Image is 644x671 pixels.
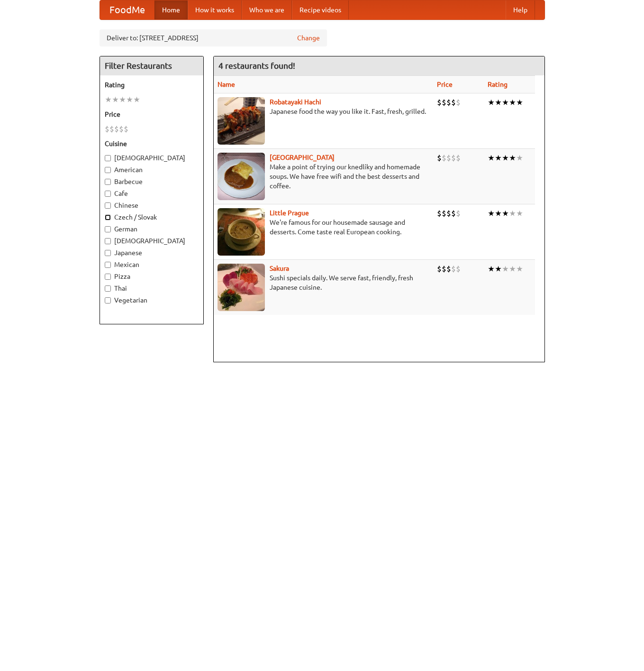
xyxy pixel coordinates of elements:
[105,94,112,105] li: ★
[516,264,523,274] li: ★
[105,248,199,257] label: Japanese
[105,124,109,134] li: $
[446,208,451,219] li: $
[506,0,535,19] a: Help
[509,97,516,108] li: ★
[105,238,111,244] input: [DEMOGRAPHIC_DATA]
[270,265,289,272] a: Sakura
[270,209,309,217] a: Little Prague
[105,191,111,197] input: Cafe
[100,56,203,75] h4: Filter Restaurants
[451,97,456,108] li: $
[488,264,495,274] li: ★
[451,264,456,274] li: $
[105,110,199,119] h5: Price
[105,285,111,292] input: Thai
[456,153,461,163] li: $
[105,272,199,281] label: Pizza
[509,208,516,219] li: ★
[218,81,235,88] a: Name
[495,97,502,108] li: ★
[270,98,321,106] a: Robatayaki Hachi
[188,0,242,19] a: How it works
[218,208,265,256] img: littleprague.jpg
[437,153,442,163] li: $
[495,208,502,219] li: ★
[114,124,119,134] li: $
[509,153,516,163] li: ★
[105,297,111,303] input: Vegetarian
[442,264,446,274] li: $
[105,153,199,163] label: [DEMOGRAPHIC_DATA]
[218,153,265,200] img: czechpoint.jpg
[495,153,502,163] li: ★
[270,154,335,161] a: [GEOGRAPHIC_DATA]
[446,153,451,163] li: $
[109,124,114,134] li: $
[218,61,295,70] ng-pluralize: 4 restaurants found!
[126,94,133,105] li: ★
[100,29,327,46] div: Deliver to: [STREET_ADDRESS]
[105,236,199,246] label: [DEMOGRAPHIC_DATA]
[451,208,456,219] li: $
[105,202,111,209] input: Chinese
[437,81,453,88] a: Price
[451,153,456,163] li: $
[292,0,349,19] a: Recipe videos
[516,208,523,219] li: ★
[105,201,199,210] label: Chinese
[105,165,199,175] label: American
[516,153,523,163] li: ★
[509,264,516,274] li: ★
[218,264,265,311] img: sakura.jpg
[488,153,495,163] li: ★
[488,81,508,88] a: Rating
[502,97,509,108] li: ★
[119,124,124,134] li: $
[105,250,111,256] input: Japanese
[105,214,111,221] input: Czech / Slovak
[242,0,292,19] a: Who we are
[442,208,446,219] li: $
[124,124,128,134] li: $
[105,167,111,173] input: American
[133,94,140,105] li: ★
[218,218,430,237] p: We're famous for our housemade sausage and desserts. Come taste real European cooking.
[446,97,451,108] li: $
[442,153,446,163] li: $
[105,189,199,198] label: Cafe
[105,224,199,234] label: German
[105,295,199,305] label: Vegetarian
[502,153,509,163] li: ★
[502,264,509,274] li: ★
[218,273,430,292] p: Sushi specials daily. We serve fast, friendly, fresh Japanese cuisine.
[105,226,111,232] input: German
[218,162,430,191] p: Make a point of trying our knedlíky and homemade soups. We have free wifi and the best desserts a...
[502,208,509,219] li: ★
[105,262,111,268] input: Mexican
[105,274,111,280] input: Pizza
[442,97,446,108] li: $
[218,97,265,145] img: robatayaki.jpg
[218,107,430,116] p: Japanese food the way you like it. Fast, fresh, grilled.
[437,208,442,219] li: $
[437,97,442,108] li: $
[154,0,188,19] a: Home
[105,80,199,90] h5: Rating
[437,264,442,274] li: $
[488,97,495,108] li: ★
[100,0,154,19] a: FoodMe
[488,208,495,219] li: ★
[516,97,523,108] li: ★
[105,284,199,293] label: Thai
[456,208,461,219] li: $
[495,264,502,274] li: ★
[105,260,199,269] label: Mexican
[456,264,461,274] li: $
[297,33,320,43] a: Change
[105,212,199,222] label: Czech / Slovak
